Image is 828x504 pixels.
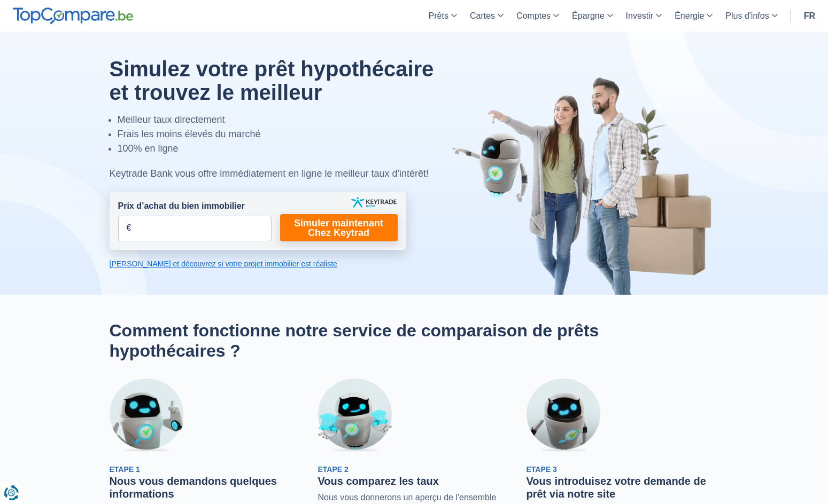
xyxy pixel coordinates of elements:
[118,113,459,127] li: Meilleur taux directement
[110,465,140,474] span: Etape 1
[13,7,133,25] img: TopCompare
[118,141,459,156] li: 100% en ligne
[127,222,131,234] span: €
[110,258,406,269] a: [PERSON_NAME] et découvrez si votre projet immobilier est réaliste
[110,167,459,181] div: Keytrade Bank vous offre immédiatement en ligne le meilleur taux d'intérêt!
[527,379,600,452] img: Etape 3
[280,214,398,241] a: Simuler maintenant Chez Keytrad
[110,320,719,361] h2: Comment fonctionne notre service de comparaison de prêts hypothécaires ?
[452,76,719,295] img: image-hero
[318,475,510,487] h3: Vous comparez les taux
[110,379,183,452] img: Etape 1
[110,475,302,500] h3: Nous vous demandons quelques informations
[351,197,397,208] img: keytrade
[110,57,459,104] h1: Simulez votre prêt hypothécaire et trouvez le meilleur
[118,200,245,212] label: Prix d’achat du bien immobilier
[118,127,459,141] li: Frais les moins élevés du marché
[527,475,719,500] h3: Vous introduisez votre demande de prêt via notre site
[318,465,349,474] span: Etape 2
[527,465,557,474] span: Etape 3
[318,379,392,452] img: Etape 2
